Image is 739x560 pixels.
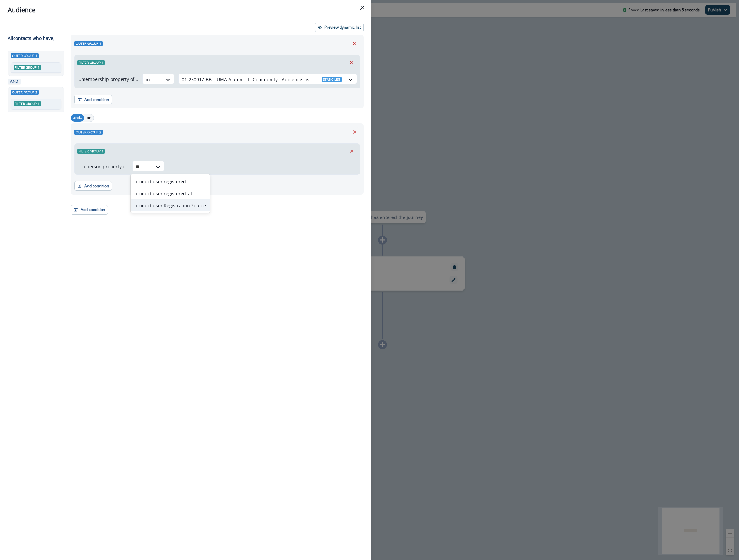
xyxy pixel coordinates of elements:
p: All contact s who have, [8,35,54,42]
p: ...membership property of... [77,76,138,82]
span: Outer group 1 [74,41,103,46]
button: Close [357,3,368,13]
p: Preview dynamic list [324,25,361,30]
span: Outer group 2 [74,130,103,135]
button: Remove [350,127,360,137]
button: and.. [71,114,84,122]
span: Filter group 1 [14,101,41,106]
button: Add condition [74,181,112,191]
p: ...a person property of... [79,163,131,170]
span: Outer group 2 [11,90,39,95]
button: Add condition [71,205,108,215]
button: Add condition [74,95,112,104]
div: Audience [8,5,364,15]
div: product user.Registration Source [131,199,210,211]
button: Remove [350,39,360,48]
button: or [84,114,94,122]
div: product user.registered_at [131,188,210,199]
span: Outer group 1 [11,53,39,58]
p: AND [9,79,19,84]
span: Filter group 1 [77,60,105,65]
button: Preview dynamic list [315,23,364,32]
button: Remove [347,58,357,67]
span: Filter group 1 [77,149,105,154]
div: product user.registered [131,176,210,188]
button: Remove [347,146,357,156]
span: Filter group 1 [14,65,41,70]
